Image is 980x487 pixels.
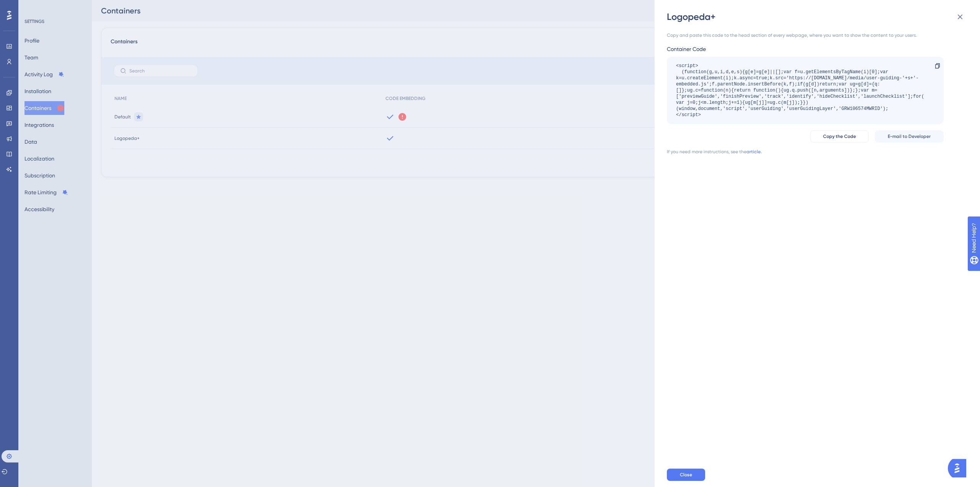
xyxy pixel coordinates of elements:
button: E-mail to Developer [875,130,944,143]
span: Copy the Code [823,133,856,139]
a: article. [746,149,762,155]
span: Close [680,472,692,478]
button: Copy the Code [810,130,869,143]
div: Copy and paste this code to the head section of every webpage, where you want to show the content... [667,32,944,38]
span: E-mail to Developer [888,133,931,139]
div: <script> (function(g,u,i,d,e,s){g[e]=g[e]||[];var f=u.getElementsByTagName(i)[0];var k=u.createEl... [676,63,927,118]
iframe: UserGuiding AI Assistant Launcher [948,457,971,480]
div: Logopeda+ [667,11,969,23]
div: Container Code [667,44,944,54]
span: Need Help? [18,2,48,11]
button: Close [667,469,705,481]
div: If you need more instructions, see the [667,149,746,155]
